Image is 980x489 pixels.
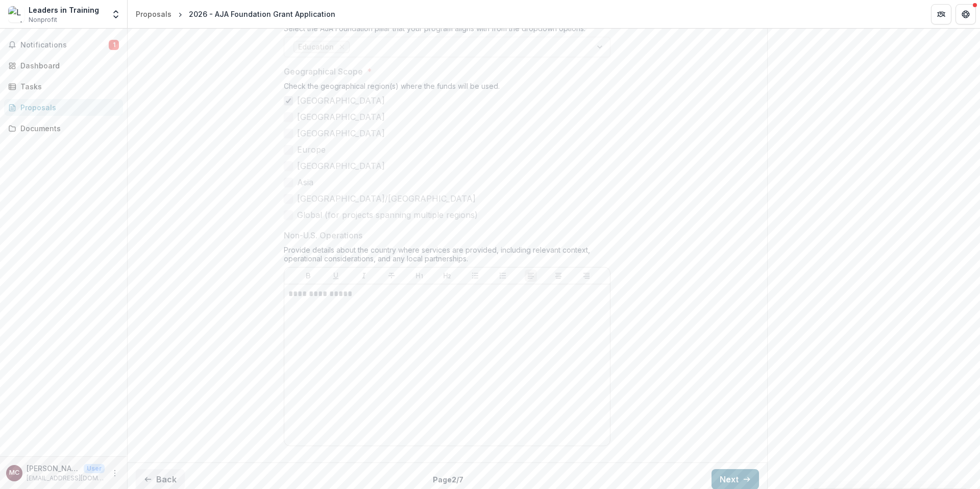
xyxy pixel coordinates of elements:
span: [GEOGRAPHIC_DATA] [297,94,385,107]
span: [GEOGRAPHIC_DATA] [297,111,385,123]
div: Select the AJA Foundation pillar that your program aligns with from the dropdown options: [284,24,610,37]
span: [GEOGRAPHIC_DATA] [297,160,385,172]
span: Notifications [20,41,109,50]
span: Asia [297,176,313,188]
p: [EMAIL_ADDRESS][DOMAIN_NAME] [27,474,105,483]
a: Tasks [4,78,123,95]
button: Strike [385,270,398,282]
button: Align Right [580,270,593,282]
div: 2026 - AJA Foundation Grant Application [189,9,335,19]
button: Align Left [525,270,537,282]
button: Ordered List [497,270,509,282]
div: Tasks [20,81,115,92]
button: Heading 2 [441,270,453,282]
button: Underline [330,270,342,282]
span: [GEOGRAPHIC_DATA]/[GEOGRAPHIC_DATA] [297,192,476,205]
button: Align Center [552,270,565,282]
button: Bold [302,270,314,282]
span: [GEOGRAPHIC_DATA] [297,127,385,139]
button: Open entity switcher [109,4,123,25]
button: Heading 1 [413,270,426,282]
nav: breadcrumb [132,7,339,21]
a: Dashboard [4,57,123,74]
div: Dashboard [20,60,115,71]
div: Check the geographical region(s) where the funds will be used. [284,82,610,94]
button: Get Help [955,4,976,25]
p: [PERSON_NAME] [27,463,80,474]
div: Documents [20,123,115,134]
button: Italicize [358,270,370,282]
div: Martha Castillo [9,470,19,476]
button: Partners [931,4,951,25]
div: Provide details about the country where services are provided, including relevant context, operat... [284,246,610,267]
p: User [84,464,105,473]
img: Leaders in Training [8,6,24,22]
p: Page 2 / 7 [433,474,463,485]
span: 1 [109,40,119,50]
button: Notifications1 [4,37,123,53]
div: Proposals [20,102,115,113]
span: Nonprofit [29,15,57,25]
a: Proposals [132,7,176,21]
button: Bullet List [469,270,481,282]
div: Leaders in Training [29,5,99,15]
span: Global (for projects spanning multiple regions) [297,209,478,221]
div: Proposals [136,9,171,19]
p: Non-U.S. Operations [284,229,362,241]
p: Geographical Scope [284,65,363,78]
a: Proposals [4,99,123,116]
button: More [109,467,121,479]
span: Europe [297,143,326,156]
a: Documents [4,120,123,137]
